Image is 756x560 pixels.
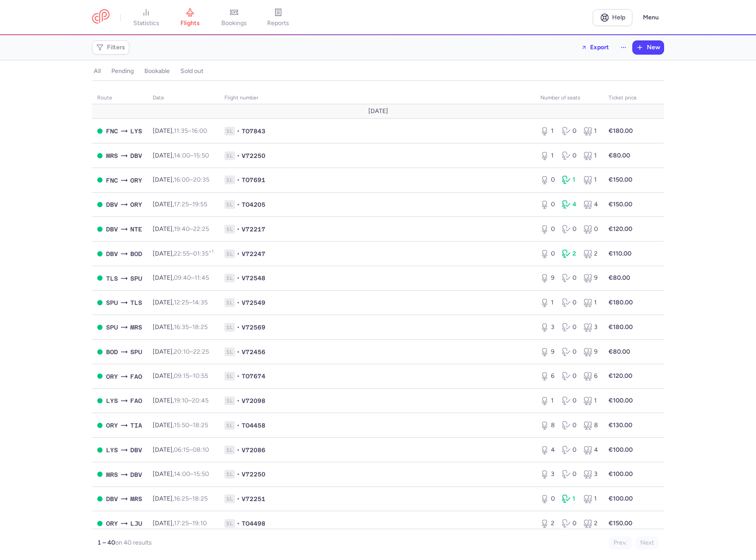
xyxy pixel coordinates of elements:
[106,200,118,209] span: Dubrovnik, Dubrovnik, Croatia
[153,520,207,527] span: [DATE],
[267,19,289,27] span: reports
[609,470,633,478] strong: €100.00
[174,495,189,502] time: 16:25
[130,298,142,307] span: Blagnac, Toulouse, France
[193,176,209,183] time: 20:35
[242,446,265,454] span: V72086
[609,446,633,454] strong: €100.00
[584,176,598,184] div: 1
[194,152,209,159] time: 15:50
[237,298,240,307] span: •
[130,372,142,381] span: Faro, Faro, Portugal
[130,200,142,209] span: Orly, Paris, France
[224,519,235,528] span: 1L
[256,8,300,27] a: reports
[106,470,118,479] span: Marseille Provence Airport, Marseille, France
[224,176,235,184] span: 1L
[180,67,203,75] h4: sold out
[237,494,240,503] span: •
[224,396,235,405] span: 1L
[106,151,118,161] span: Marseille Provence Airport, Marseille, France
[562,519,576,528] div: 0
[192,201,207,208] time: 19:55
[242,421,265,430] span: TO4458
[174,299,208,306] span: –
[192,520,207,527] time: 19:10
[584,225,598,234] div: 0
[153,372,208,380] span: [DATE],
[193,225,209,233] time: 22:25
[584,446,598,454] div: 4
[97,447,103,453] span: OPEN
[562,421,576,430] div: 0
[194,470,209,478] time: 15:50
[603,92,642,105] th: Ticket price
[584,274,598,282] div: 9
[174,470,209,478] span: –
[111,67,134,75] h4: pending
[584,470,598,479] div: 3
[193,348,209,355] time: 22:25
[174,225,209,233] span: –
[174,495,208,502] span: –
[130,176,142,185] span: Orly, Paris, France
[191,127,207,135] time: 16:00
[562,249,576,258] div: 2
[97,275,103,281] span: OPEN
[97,539,115,546] strong: 1 – 40
[174,372,189,380] time: 09:15
[242,200,265,209] span: TO4205
[540,200,555,209] div: 0
[242,249,265,258] span: V72247
[192,397,209,404] time: 20:45
[97,300,103,305] span: OPEN
[242,494,265,503] span: V72251
[153,421,208,429] span: [DATE],
[174,520,207,527] span: –
[174,372,208,380] span: –
[130,421,142,430] span: Rinas Mother Teresa, Tirana, Albania
[562,176,576,184] div: 1
[174,176,209,183] span: –
[97,398,103,403] span: OPEN
[153,176,209,183] span: [DATE],
[242,274,265,282] span: V72548
[174,348,209,355] span: –
[562,298,576,307] div: 0
[224,298,235,307] span: 1L
[609,201,632,208] strong: €150.00
[153,201,207,208] span: [DATE],
[130,224,142,234] span: Nantes Atlantique, Nantes, France
[168,8,212,27] a: flights
[224,127,235,135] span: 1L
[647,44,660,51] span: New
[237,176,240,184] span: •
[174,274,191,282] time: 09:40
[224,348,235,356] span: 1L
[174,274,209,282] span: –
[174,152,209,159] span: –
[242,470,265,479] span: V72250
[224,421,235,430] span: 1L
[540,225,555,234] div: 0
[590,44,609,51] span: Export
[153,348,209,355] span: [DATE],
[242,372,265,381] span: TO7674
[609,127,633,135] strong: €180.00
[97,128,103,134] span: OPEN
[174,299,189,306] time: 12:25
[144,67,170,75] h4: bookable
[92,41,129,54] button: Filters
[242,348,265,356] span: V72456
[562,494,576,503] div: 1
[97,521,103,526] span: OPEN
[584,372,598,381] div: 6
[609,495,633,502] strong: €100.00
[106,274,118,283] span: Blagnac, Toulouse, France
[192,323,208,331] time: 18:25
[237,200,240,209] span: •
[540,421,555,430] div: 8
[584,494,598,503] div: 1
[242,176,265,184] span: TO7691
[209,249,213,254] sup: +1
